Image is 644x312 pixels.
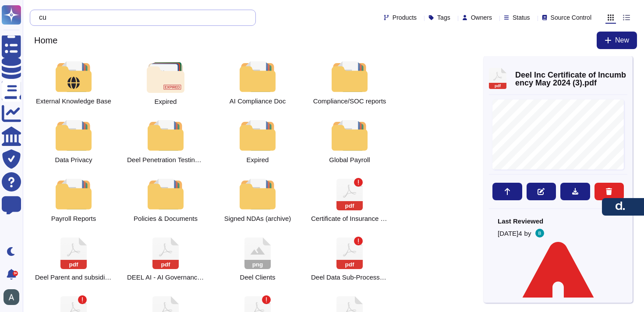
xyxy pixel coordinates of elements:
span: Data Privacy [55,156,92,164]
span: AI Compliance Doc [230,97,286,105]
span: External Knowledge Base [36,97,111,105]
button: Move to... [492,183,522,200]
img: folder [147,62,184,93]
span: Policies & Documents [134,215,198,223]
span: [DATE]4 [498,230,522,237]
span: Home [30,34,62,47]
span: Deel Clients.png [240,273,276,281]
span: Tags [437,14,450,21]
button: user [2,287,25,307]
span: Source Control [551,14,591,21]
img: user [4,289,19,305]
span: Deel Inc Certificate of Incumbency May 2024 (3).pdf [515,71,627,87]
button: New [597,32,637,49]
span: Expired [247,156,269,164]
span: Last Reviewed [498,218,619,224]
span: DEEL AI - AI Governance and Compliance Documentation (4).pdf [127,273,204,281]
button: Edit [527,183,556,200]
button: Delete [594,183,624,200]
img: user [535,229,544,238]
span: Signed NDAs (archive) [224,215,291,223]
span: New [615,37,629,44]
span: COI Deel Inc 2025.pdf [311,215,388,223]
span: Deel - Organization Chart .pptx.pdf [35,273,112,281]
span: Compliance/SOC reports [313,97,386,105]
span: Deel Penetration Testing Attestation Letter [127,156,204,164]
div: by [498,229,619,238]
input: Search by keywords [35,10,255,25]
span: Owners [471,14,492,21]
span: Expired [155,98,177,105]
span: Deel Data Sub-Processors_LIVE.pdf [311,273,388,281]
span: Status [513,14,530,21]
button: Download [560,183,590,200]
span: Global Payroll [329,156,370,164]
span: Payroll Reports [51,215,96,223]
span: Products [393,14,417,21]
div: 9+ [13,271,18,276]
